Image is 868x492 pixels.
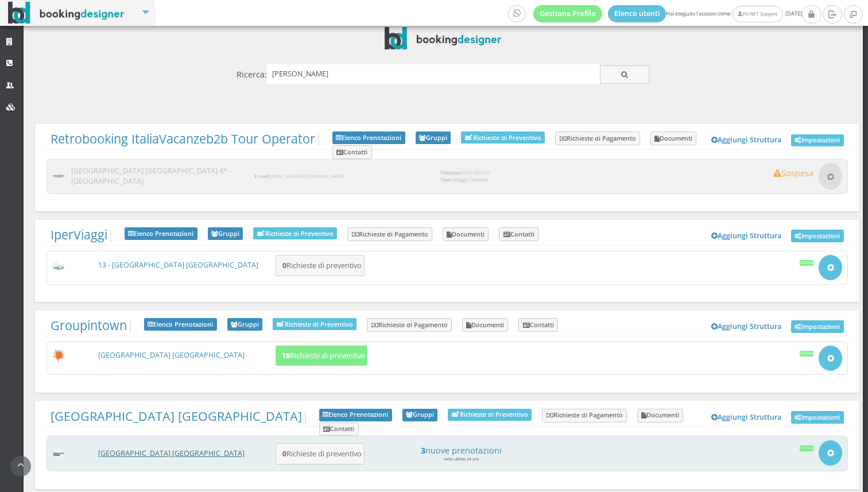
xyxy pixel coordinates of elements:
[637,409,684,423] a: Documenti
[706,318,788,335] a: Aggiungi Struttura
[800,445,814,451] div: Attiva
[800,351,814,357] div: Attiva
[402,409,438,421] a: Gruppi
[448,409,532,421] a: Richieste di Preventivo
[282,351,290,361] b: 18
[706,409,788,426] a: Aggiungi Struttura
[773,168,813,178] h4: Sospesa
[144,318,217,331] a: Elenco Prenotazioni
[276,346,367,366] button: 18Richieste di preventivo
[461,131,545,144] a: Richieste di Preventivo
[208,227,243,240] a: Gruppi
[416,131,451,144] a: Gruppi
[791,230,844,242] a: Impostazioni
[733,6,782,22] a: I/O NET Support
[51,408,302,424] a: [GEOGRAPHIC_DATA] [GEOGRAPHIC_DATA]
[791,320,844,333] a: Impostazioni
[66,166,247,187] h3: [GEOGRAPHIC_DATA] [GEOGRAPHIC_DATA] 4* - [GEOGRAPHIC_DATA]
[227,318,263,331] a: Gruppi
[278,351,365,360] h5: Richieste di preventivo
[279,450,362,458] h5: Richieste di preventivo
[706,131,788,149] a: Aggiungi Struttura
[51,317,127,334] a: Groupintown
[52,261,65,269] img: b75c609f950e11eeb00e02e091d4eb55_max100.png
[98,260,258,270] a: 13 - [GEOGRAPHIC_DATA] [GEOGRAPHIC_DATA]
[332,131,405,144] a: Elenco Prenotazioni
[542,409,627,423] a: Richieste di Pagamento
[51,227,114,242] span: |
[8,2,125,24] img: BookingDesigner.com
[282,261,286,270] b: 0
[51,226,107,243] a: IperViaggi
[52,349,65,362] img: bf4ab13d37d811f08d9f02094bcc4643_max100.png
[385,27,501,49] img: BookingDesigner.com
[518,318,558,332] a: Contatti
[52,174,65,179] img: cf319d4ad08711ec87c50608f5526cb6_max100.png
[347,227,432,241] a: Richieste di Pagamento
[279,261,362,270] h5: Richieste di preventivo
[98,448,245,458] a: [GEOGRAPHIC_DATA] [GEOGRAPHIC_DATA]
[51,131,322,146] span: |
[435,164,621,188] div: 0831995100 Villaggio Turistico
[373,445,549,455] a: 3nuove prenotazioni
[51,130,315,147] a: Retrobooking ItaliaVacanzeb2b Tour Operator
[444,456,479,462] small: nelle ultime 24 ore
[706,227,788,245] a: Aggiungi Struttura
[555,131,640,145] a: Richieste di Pagamento
[443,227,489,241] a: Documenti
[608,5,666,22] a: Elenco utenti
[276,255,365,276] button: 0Richieste di preventivo
[791,411,844,424] a: Impostazioni
[319,409,392,421] a: Elenco Prenotazioni
[373,445,549,455] h4: nuove prenotazioni
[367,318,452,332] a: Richieste di Pagamento
[319,423,359,436] a: Contatti
[51,409,309,424] span: |
[282,449,286,459] b: 0
[800,260,814,266] div: Attiva
[791,134,844,147] a: Impostazioni
[237,69,267,79] h4: Ricerca:
[440,169,462,176] strong: Telefono:
[52,451,65,456] img: 84c6e7827f1d11eba5f2b243231e925d_max100.png
[508,5,802,22] span: Hai eseguito l'accesso come: [DATE]
[440,176,451,183] strong: Tipo:
[254,173,270,179] strong: E-mail:
[462,318,509,332] a: Documenti
[650,131,697,145] a: Documenti
[125,227,197,240] a: Elenco Prenotazioni
[421,445,425,456] strong: 3
[267,64,600,83] input: organizzazioni e strutture
[253,227,337,239] a: Richieste di Preventivo
[533,5,602,22] a: Gestione Profilo
[332,145,372,159] a: Contatti
[98,350,245,360] a: [GEOGRAPHIC_DATA] [GEOGRAPHIC_DATA]
[249,168,435,185] div: [EMAIL_ADDRESS][DOMAIN_NAME]
[499,227,538,241] a: Contatti
[273,318,356,330] a: Richieste di Preventivo
[51,318,134,333] span: |
[276,443,365,464] button: 0Richieste di preventivo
